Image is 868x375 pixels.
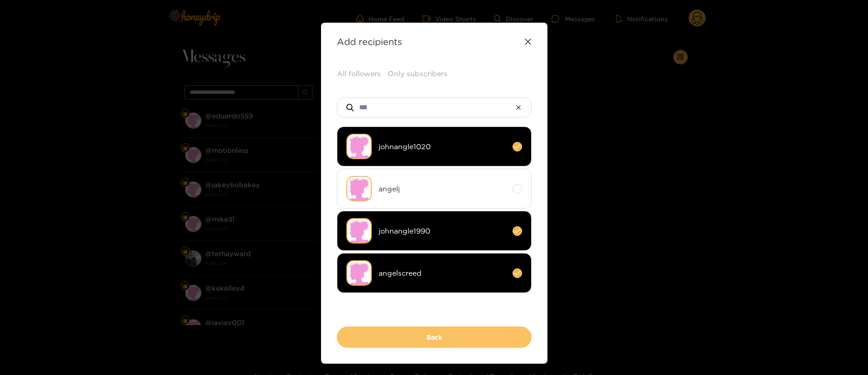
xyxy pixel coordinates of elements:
img: no-avatar.png [346,176,372,201]
img: no-avatar.png [346,260,372,286]
span: angelscreed [379,268,506,278]
img: no-avatar.png [346,218,372,244]
span: johnangle1990 [379,226,506,236]
img: no-avatar.png [346,134,372,159]
span: angelj [379,184,506,194]
button: Back [337,326,532,348]
span: johnangle1020 [379,141,506,152]
button: All followers [337,68,381,79]
strong: Add recipients [337,36,402,47]
button: Only subscribers [388,68,447,79]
